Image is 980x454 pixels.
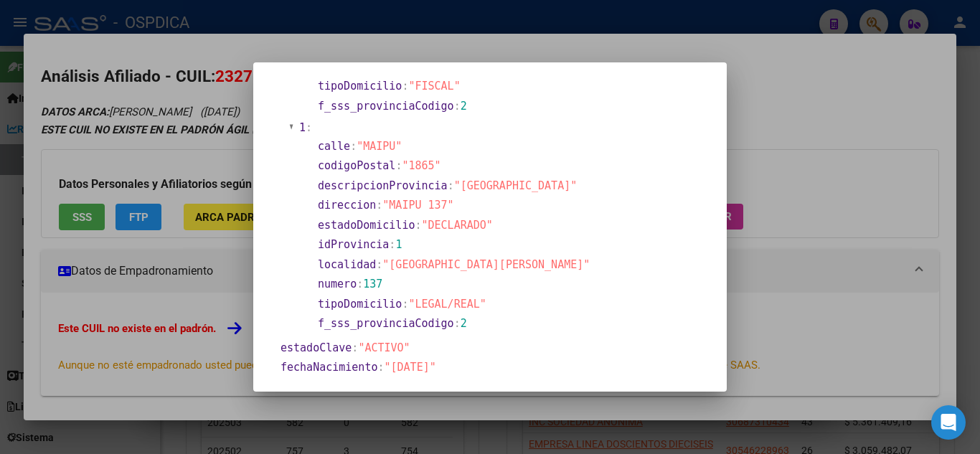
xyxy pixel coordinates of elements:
div: Open Intercom Messenger [931,405,966,440]
span: "LEGAL/REAL" [408,298,486,311]
span: tipoDomicilio [318,80,402,93]
span: localidad [318,258,376,271]
span: : [306,121,312,134]
span: 137 [363,278,382,290]
span: 2 [461,317,467,330]
span: : [389,238,395,251]
span: codigoPostal [318,159,395,172]
span: f_sss_provinciaCodigo [318,317,454,330]
span: calle [318,140,350,153]
span: : [448,179,454,192]
span: 1 [299,121,306,134]
span: tipoDomicilio [318,298,402,311]
span: : [357,278,363,290]
span: numero [318,278,357,290]
span: : [350,140,357,153]
span: : [395,159,402,172]
span: "MAIPU" [357,140,402,153]
span: f_sss_provinciaCodigo [318,100,454,113]
span: "FISCAL" [408,80,460,93]
span: : [402,298,408,311]
span: : [454,100,461,113]
span: : [415,219,421,232]
span: "[DATE]" [385,361,436,374]
span: "[GEOGRAPHIC_DATA]" [454,179,578,192]
span: : [376,258,382,271]
span: "DECLARADO" [422,219,493,232]
span: : [377,361,384,374]
span: "[GEOGRAPHIC_DATA][PERSON_NAME]" [382,258,590,271]
span: estadoClave [281,341,352,354]
span: estadoDomicilio [318,219,415,232]
span: : [454,317,461,330]
span: : [352,341,358,354]
span: : [402,80,408,93]
span: : [376,199,382,212]
span: "ACTIVO" [358,341,410,354]
span: 1 [395,238,402,251]
span: idProvincia [318,238,389,251]
span: fechaNacimiento [281,361,377,374]
span: descripcionProvincia [318,179,448,192]
span: 2 [461,100,467,113]
span: "1865" [402,159,440,172]
span: "MAIPU 137" [382,199,453,212]
span: direccion [318,199,376,212]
